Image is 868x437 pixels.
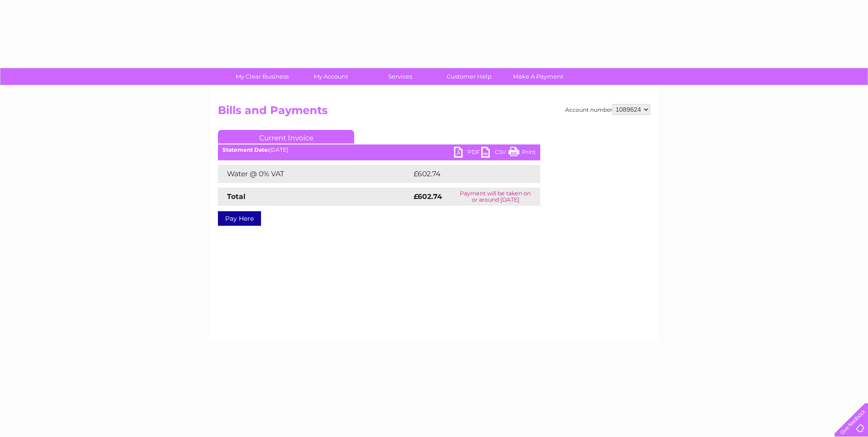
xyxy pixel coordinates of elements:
[414,192,442,201] strong: £602.74
[451,188,540,206] td: Payment will be taken on or around [DATE]
[218,211,261,226] a: Pay Here
[454,147,481,160] a: PDF
[565,104,650,115] div: Account number
[411,165,524,183] td: £602.74
[225,68,300,85] a: My Clear Business
[218,130,354,144] a: Current Invoice
[218,165,411,183] td: Water @ 0% VAT
[432,68,507,85] a: Customer Help
[227,192,246,201] strong: Total
[218,147,540,153] div: [DATE]
[294,68,369,85] a: My Account
[501,68,576,85] a: Make A Payment
[218,104,650,121] h2: Bills and Payments
[508,147,536,160] a: Print
[363,68,438,85] a: Services
[481,147,508,160] a: CSV
[222,146,269,153] b: Statement Date:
